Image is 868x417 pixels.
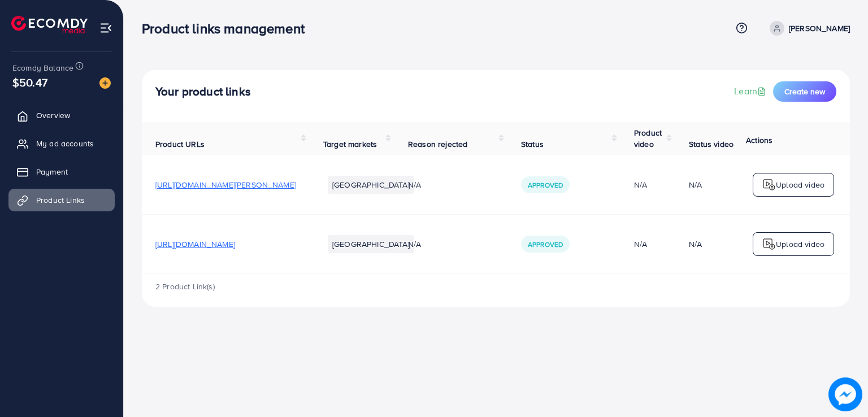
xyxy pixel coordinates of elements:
[776,178,824,192] p: Upload video
[408,179,421,190] span: N/A
[634,179,662,190] div: N/A
[155,281,215,292] span: 2 Product Link(s)
[634,127,662,150] span: Product video
[408,138,467,150] span: Reason rejected
[689,179,702,190] div: N/A
[784,86,825,97] span: Create new
[328,235,414,253] li: [GEOGRAPHIC_DATA]
[776,237,824,251] p: Upload video
[155,138,205,150] span: Product URLs
[36,138,94,149] span: My ad accounts
[762,237,776,251] img: logo
[323,138,377,150] span: Target markets
[11,16,88,33] img: logo
[142,20,314,37] h3: Product links management
[36,110,70,121] span: Overview
[8,104,115,127] a: Overview
[12,74,47,90] span: $50.47
[773,81,836,102] button: Create new
[155,179,296,190] span: [URL][DOMAIN_NAME][PERSON_NAME]
[765,21,850,36] a: [PERSON_NAME]
[36,166,68,177] span: Payment
[528,240,563,249] span: Approved
[8,132,115,155] a: My ad accounts
[746,134,772,146] span: Actions
[8,189,115,211] a: Product Links
[155,85,251,99] h4: Your product links
[12,62,73,73] span: Ecomdy Balance
[408,238,421,250] span: N/A
[36,194,85,206] span: Product Links
[99,21,112,34] img: menu
[528,180,563,190] span: Approved
[689,138,734,150] span: Status video
[8,160,115,183] a: Payment
[828,377,862,411] img: image
[328,176,414,194] li: [GEOGRAPHIC_DATA]
[99,77,111,89] img: image
[689,238,702,250] div: N/A
[155,238,235,250] span: [URL][DOMAIN_NAME]
[521,138,544,150] span: Status
[634,238,662,250] div: N/A
[789,21,850,35] p: [PERSON_NAME]
[734,85,769,98] a: Learn
[762,178,776,192] img: logo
